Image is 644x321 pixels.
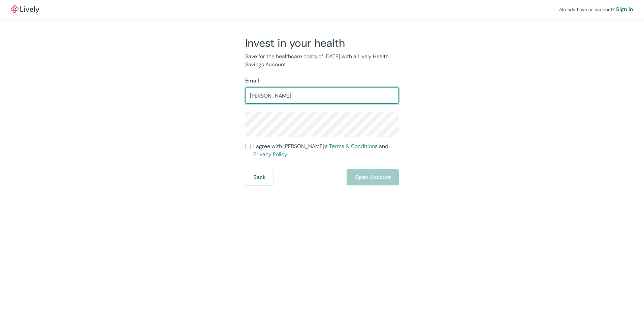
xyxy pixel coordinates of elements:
[245,77,259,85] label: Email
[245,169,273,185] button: Back
[245,36,399,50] h2: Invest in your health
[11,5,39,13] a: LivelyLively
[329,143,378,150] a: Terms & Conditions
[253,142,399,158] span: I agree with [PERSON_NAME]’s and
[616,5,633,13] a: Sign in
[11,5,39,13] img: Lively
[245,52,399,69] p: Save for the healthcare costs of [DATE] with a Lively Health Savings Account
[253,151,287,158] a: Privacy Policy
[559,5,633,13] div: Already have an account?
